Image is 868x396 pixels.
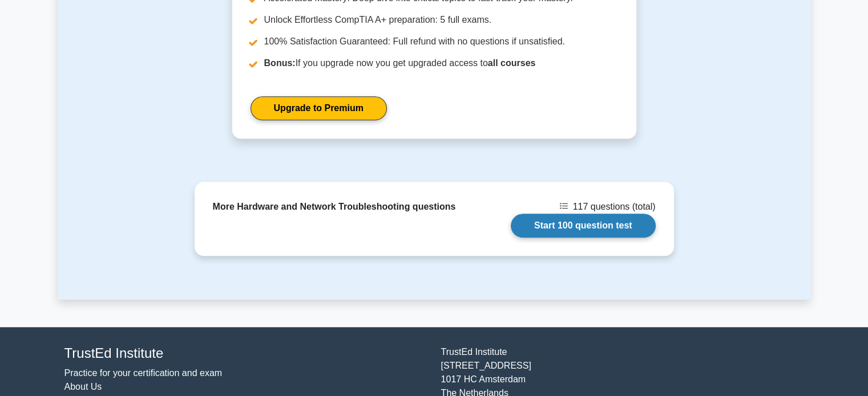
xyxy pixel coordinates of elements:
[64,345,427,362] h4: TrustEd Institute
[511,214,656,238] a: Start 100 question test
[251,96,387,120] a: Upgrade to Premium
[64,368,223,378] a: Practice for your certification and exam
[64,382,102,391] a: About Us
